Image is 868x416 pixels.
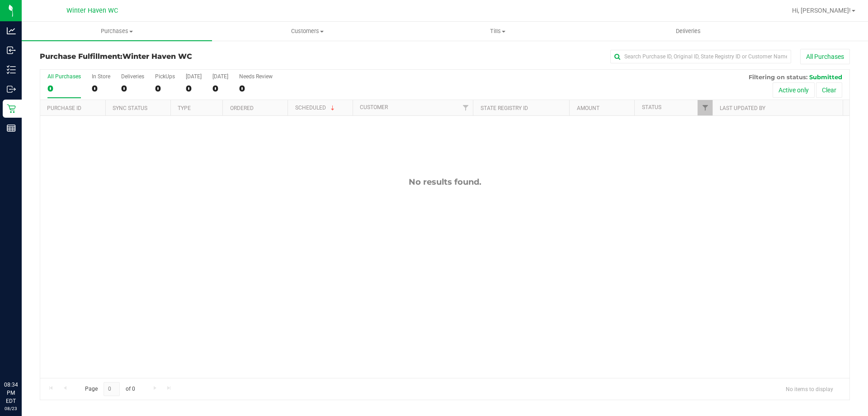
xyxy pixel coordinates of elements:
div: 0 [186,83,202,94]
button: Clear [816,82,842,98]
inline-svg: Inbound [7,46,16,55]
p: 08/23 [4,405,18,412]
span: Filtering on status: [749,73,807,81]
div: No results found. [40,177,849,187]
div: Deliveries [121,73,144,80]
div: 0 [47,83,81,94]
a: Customers [212,22,402,41]
span: Deliveries [664,27,713,35]
div: All Purchases [47,73,81,80]
a: Purchases [22,22,212,41]
button: All Purchases [800,49,850,64]
input: Search Purchase ID, Original ID, State Registry ID or Customer Name... [610,50,791,63]
div: Needs Review [239,73,273,80]
div: 0 [212,83,228,94]
a: Amount [577,105,599,111]
span: Submitted [809,73,842,81]
a: Purchase ID [47,105,81,111]
a: Tills [402,22,593,41]
a: Customer [360,104,388,110]
div: 0 [239,83,273,94]
a: Status [642,104,661,110]
a: State Registry ID [481,105,528,111]
iframe: Resource center unread badge [27,342,38,353]
a: Sync Status [113,105,147,111]
inline-svg: Analytics [7,26,16,35]
inline-svg: Outbound [7,85,16,94]
h3: Purchase Fulfillment: [40,53,310,61]
inline-svg: Inventory [7,65,16,74]
span: Tills [403,27,592,35]
span: Customers [212,27,402,35]
a: Last Updated By [720,105,765,111]
inline-svg: Retail [7,104,16,113]
a: Deliveries [593,22,783,41]
p: 08:34 PM EDT [4,381,18,405]
div: PickUps [155,73,175,80]
a: Scheduled [295,105,336,111]
a: Filter [698,100,712,115]
span: Hi, [PERSON_NAME]! [792,7,851,14]
a: Ordered [230,105,254,111]
div: 0 [121,83,144,94]
span: No items to display [778,382,840,396]
div: [DATE] [186,73,202,80]
span: Purchases [22,27,212,35]
button: Active only [773,82,815,98]
inline-svg: Reports [7,124,16,133]
iframe: Resource center [9,344,36,371]
a: Filter [458,100,473,115]
span: Winter Haven WC [123,52,192,61]
span: Winter Haven WC [66,7,118,14]
div: 0 [92,83,110,94]
div: In Store [92,73,110,80]
a: Type [178,105,191,111]
span: Page of 0 [77,382,142,396]
div: [DATE] [212,73,228,80]
div: 0 [155,83,175,94]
